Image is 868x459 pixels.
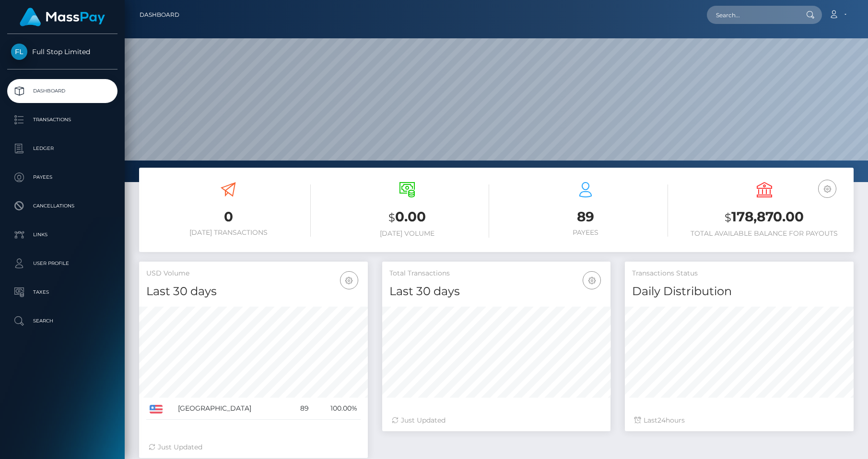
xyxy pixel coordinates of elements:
p: Payees [11,170,114,184]
img: MassPay Logo [20,8,105,26]
p: Transactions [11,113,114,127]
small: $ [725,211,731,224]
p: Search [11,314,114,328]
a: Search [7,309,117,333]
p: Cancellations [11,199,114,213]
td: [GEOGRAPHIC_DATA] [175,398,290,420]
h3: 0 [146,207,311,226]
a: User Profile [7,252,117,275]
h3: 0.00 [325,207,490,227]
input: Search... [707,6,797,24]
p: Taxes [11,285,114,299]
div: Just Updated [392,415,601,425]
h4: Daily Distribution [632,283,846,300]
h4: Last 30 days [146,283,361,300]
a: Payees [7,165,117,189]
h3: 178,870.00 [682,207,847,227]
img: US.png [150,405,163,413]
td: 100.00% [312,398,361,420]
h4: Last 30 days [389,283,604,300]
p: Ledger [11,141,114,156]
p: Dashboard [11,84,114,98]
h6: Total Available Balance for Payouts [682,229,847,238]
a: Links [7,223,117,247]
small: $ [388,211,395,224]
a: Dashboard [7,79,117,103]
h3: 89 [504,207,668,226]
div: Last hours [634,415,844,425]
h6: Payees [504,229,668,237]
div: Just Updated [149,442,358,452]
img: Full Stop Limited [11,44,27,60]
p: Links [11,228,114,242]
a: Transactions [7,108,117,132]
h5: USD Volume [146,269,361,278]
a: Cancellations [7,194,117,218]
a: Taxes [7,280,117,304]
a: Ledger [7,137,117,161]
td: 89 [290,398,312,420]
h6: [DATE] Volume [325,229,490,238]
h5: Total Transactions [389,269,604,278]
span: 24 [657,416,666,425]
p: User Profile [11,256,114,271]
h5: Transactions Status [632,269,846,278]
a: Dashboard [140,5,179,25]
h6: [DATE] Transactions [146,229,311,237]
span: Full Stop Limited [7,47,117,56]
